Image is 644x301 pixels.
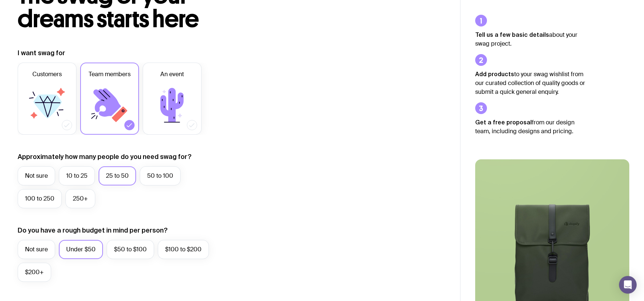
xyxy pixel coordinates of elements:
label: 10 to 25 [59,166,95,185]
p: to your swag wishlist from our curated collection of quality goods or submit a quick general enqu... [475,70,586,96]
div: Open Intercom Messenger [619,276,637,294]
strong: Add products [475,71,514,77]
label: 250+ [65,189,95,208]
strong: Tell us a few basic details [475,31,549,38]
label: I want swag for [18,49,65,57]
label: $50 to $100 [107,240,154,259]
label: Do you have a rough budget in mind per person? [18,226,168,235]
strong: Get a free proposal [475,119,532,125]
label: 25 to 50 [99,166,136,185]
label: Not sure [18,166,55,185]
label: 50 to 100 [140,166,181,185]
label: Under $50 [59,240,103,259]
label: $200+ [18,263,51,282]
p: about your swag project. [475,30,586,48]
label: 100 to 250 [18,189,62,208]
label: $100 to $200 [158,240,209,259]
label: Approximately how many people do you need swag for? [18,152,192,161]
span: Customers [32,70,62,79]
label: Not sure [18,240,55,259]
span: Team members [89,70,131,79]
span: An event [160,70,184,79]
p: from our design team, including designs and pricing. [475,118,586,136]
